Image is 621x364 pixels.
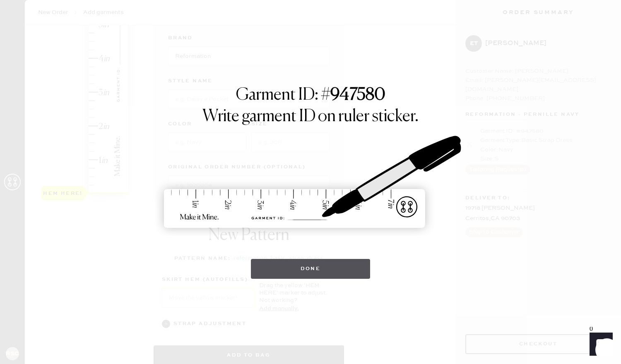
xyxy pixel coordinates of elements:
h1: Garment ID: # [236,85,385,107]
img: ruler-sticker-sharpie.svg [155,114,466,251]
h1: Write garment ID on ruler sticker. [202,107,419,127]
iframe: Front Chat [582,327,617,362]
strong: 947580 [330,87,385,103]
button: Done [251,259,371,279]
